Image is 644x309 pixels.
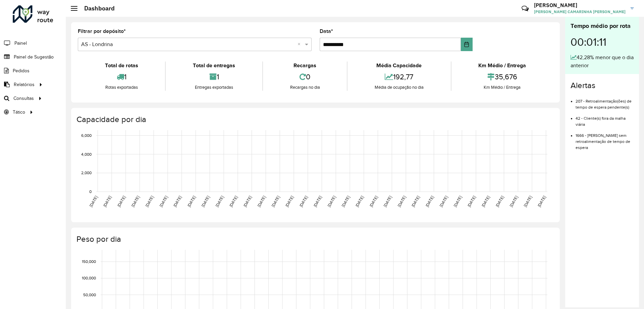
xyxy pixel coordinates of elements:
text: 2,000 [81,170,92,175]
div: 1 [167,70,260,84]
span: Consultas [13,95,34,102]
text: 150,000 [82,259,96,264]
text: [DATE] [397,195,407,208]
text: 4,000 [81,152,92,156]
button: Choose Date [461,38,473,51]
text: [DATE] [159,195,168,208]
text: [DATE] [284,195,294,208]
text: [DATE] [537,195,546,208]
text: [DATE] [341,195,351,208]
text: [DATE] [411,195,420,208]
div: 192,77 [349,70,449,84]
span: Painel de Sugestão [14,53,54,61]
text: [DATE] [509,195,519,208]
div: 35,676 [453,70,551,84]
label: Data [320,27,333,35]
text: [DATE] [495,195,504,208]
div: Recargas no dia [265,84,345,91]
text: [DATE] [439,195,448,208]
text: [DATE] [271,195,280,208]
text: [DATE] [467,195,476,208]
text: [DATE] [243,195,252,208]
div: Entregas exportadas [167,84,260,91]
div: Tempo médio por rota [571,22,634,31]
text: [DATE] [327,195,336,208]
text: [DATE] [369,195,378,208]
text: [DATE] [453,195,463,208]
text: [DATE] [228,195,238,208]
text: [DATE] [523,195,533,208]
label: Filtrar por depósito [78,27,126,35]
span: Clear all [298,40,303,48]
text: 50,000 [83,293,96,297]
text: [DATE] [145,195,154,208]
div: Rotas exportadas [79,84,163,91]
h4: Peso por dia [76,234,553,244]
text: [DATE] [172,195,182,208]
span: [PERSON_NAME] CAMARINHA [PERSON_NAME] [534,9,626,15]
text: [DATE] [383,195,392,208]
text: [DATE] [481,195,490,208]
li: 42 - Cliente(s) fora da malha viária [576,110,634,127]
a: Contato Rápido [518,1,532,16]
text: 6,000 [81,133,92,138]
text: [DATE] [215,195,224,208]
text: [DATE] [299,195,308,208]
h4: Capacidade por dia [76,115,553,124]
div: 00:01:11 [571,31,634,53]
div: Km Médio / Entrega [453,62,551,70]
span: Painel [14,40,27,47]
div: Média de ocupação no dia [349,84,449,91]
li: 1666 - [PERSON_NAME] sem retroalimentação de tempo de espera [576,127,634,151]
span: Tático [13,109,25,116]
div: 42,28% menor que o dia anterior [571,53,634,70]
text: [DATE] [201,195,210,208]
text: [DATE] [102,195,112,208]
div: 1 [79,70,163,84]
h3: [PERSON_NAME] [534,2,626,8]
text: [DATE] [89,195,98,208]
text: [DATE] [313,195,322,208]
h4: Alertas [571,81,634,90]
text: [DATE] [186,195,196,208]
text: 100,000 [82,276,96,280]
h2: Dashboard [77,5,115,12]
text: [DATE] [116,195,126,208]
div: 0 [265,70,345,84]
text: [DATE] [355,195,364,208]
span: Pedidos [13,67,30,74]
li: 207 - Retroalimentação(ões) de tempo de espera pendente(s) [576,93,634,110]
text: [DATE] [425,195,434,208]
div: Recargas [265,62,345,70]
text: [DATE] [257,195,266,208]
div: Km Médio / Entrega [453,84,551,91]
div: Total de entregas [167,62,260,70]
div: Críticas? Dúvidas? Elogios? Sugestões? Entre em contato conosco! [441,2,512,20]
span: Relatórios [14,81,35,88]
div: Total de rotas [79,62,163,70]
text: 0 [89,189,92,194]
text: [DATE] [130,195,140,208]
div: Média Capacidade [349,62,449,70]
